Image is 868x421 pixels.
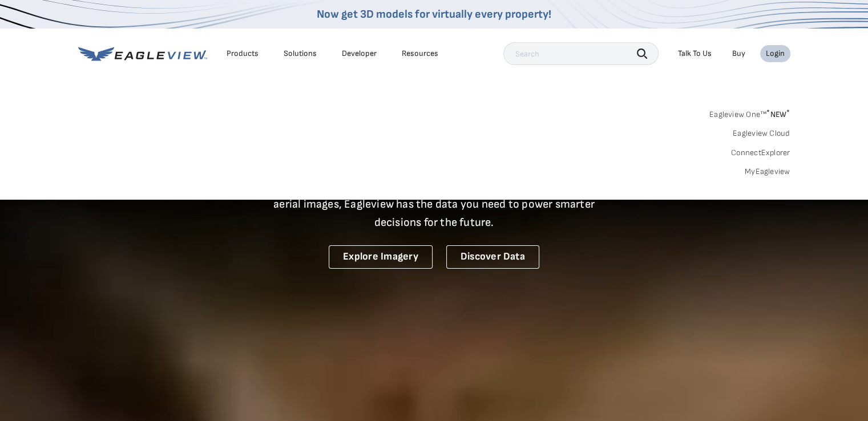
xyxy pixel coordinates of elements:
[317,7,551,21] a: Now get 3D models for virtually every property!
[709,106,790,119] a: Eagleview One™*NEW*
[446,245,539,269] a: Discover Data
[678,48,712,59] div: Talk To Us
[503,42,659,65] input: Search
[766,48,785,59] div: Login
[227,48,259,59] div: Products
[402,48,438,59] div: Resources
[342,48,377,59] a: Developer
[732,48,745,59] a: Buy
[329,245,433,269] a: Explore Imagery
[260,177,609,232] p: A new era starts here. Built on more than 3.5 billion high-resolution aerial images, Eagleview ha...
[733,128,790,139] a: Eagleview Cloud
[284,48,317,59] div: Solutions
[731,148,790,158] a: ConnectExplorer
[745,167,790,177] a: MyEagleview
[766,110,790,119] span: NEW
